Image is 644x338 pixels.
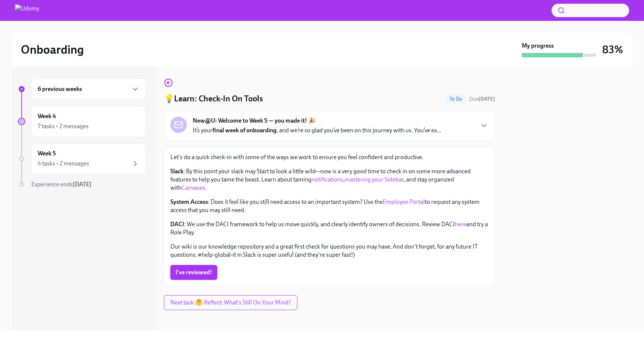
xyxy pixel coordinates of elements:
[38,112,56,120] h6: Week 4
[193,126,441,135] p: It’s your , and we’re so glad you’ve been on this journey with us. You’ve ex...
[170,167,489,192] p: : By this point your slack may Start to look a little wild—now is a very good time to check in on...
[312,176,343,183] a: notifications
[38,159,89,168] div: 4 tasks • 2 messages
[38,122,89,130] div: 7 tasks • 2 messages
[18,106,146,137] a: Week 47 tasks • 2 messages
[31,78,146,100] div: 6 previous weeks
[170,221,184,228] strong: DACI
[479,96,495,102] strong: [DATE]
[21,42,84,57] h2: Onboarding
[38,149,56,158] h6: Week 5
[181,184,205,191] a: Canvases
[31,181,92,188] span: Experience ends
[170,198,208,205] strong: System Access
[170,265,217,280] button: I've reviewed!
[18,143,146,174] a: Week 54 tasks • 2 messages
[164,93,263,104] h4: 💡Learn: Check-In On Tools
[170,153,489,161] p: Let's do a quick check-in with some of the ways we work to ensure you feel confident and productive.
[170,243,489,259] p: Our wiki is our knowledge repository and a great first check for questions you may have. And don'...
[170,220,489,237] p: : We use the DACI framework to help us move quickly, and clearly identify owners of decisions. Re...
[164,295,297,310] button: Next task:🤔 Reflect: What's Still On Your Mind?
[469,96,495,102] span: Due
[602,43,623,56] h3: 83%
[170,168,183,175] strong: Slack
[73,181,92,188] strong: [DATE]
[15,4,39,16] img: Udemy
[212,127,277,134] strong: final week of onboarding
[176,269,212,276] span: I've reviewed!
[345,176,404,183] a: mastering your Sidebar
[170,299,291,306] span: Next task : 🤔 Reflect: What's Still On Your Mind?
[383,198,425,205] a: Employee Portal
[38,85,82,93] h6: 6 previous weeks
[455,221,466,228] a: here
[469,95,495,102] span: October 11th, 2025 05:30
[445,96,466,102] span: To Do
[522,42,554,50] strong: My progress
[170,198,489,214] p: : Does it feel like you still need access to an important system? Use the to request any system a...
[193,117,316,125] strong: New@U: Welcome to Week 5 — you made it! 🎉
